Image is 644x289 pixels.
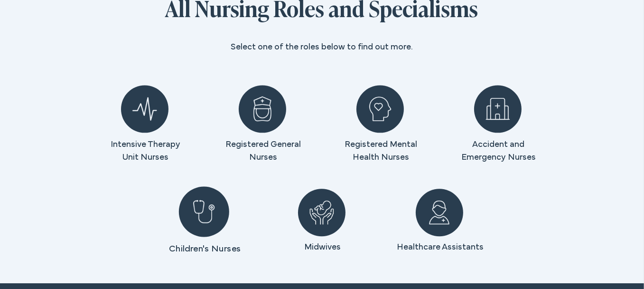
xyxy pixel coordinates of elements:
[309,200,335,225] img: Midwives
[231,44,413,51] span: Select one of the roles below to find out more.
[225,141,303,162] a: Registered General Nurses
[111,141,182,162] a: Intensive Therapy Unit Nurses
[304,244,341,251] a: Midwives
[367,96,393,122] img: Registered Mental Health Nurses
[169,245,241,253] a: Children's Nurses
[485,96,511,122] img: Accident and Emergency Nurses
[250,96,275,122] img: Registered General Nurses
[345,141,419,162] a: Registered Mental Health Nurses
[190,198,217,225] img: Children's Nurses
[397,244,484,251] a: Healthcare Assistants
[461,141,536,162] a: Accident and Emergency Nurses
[132,96,158,122] img: Intensive Therapy Unit Nurses
[427,200,452,225] img: Health Care Assistants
